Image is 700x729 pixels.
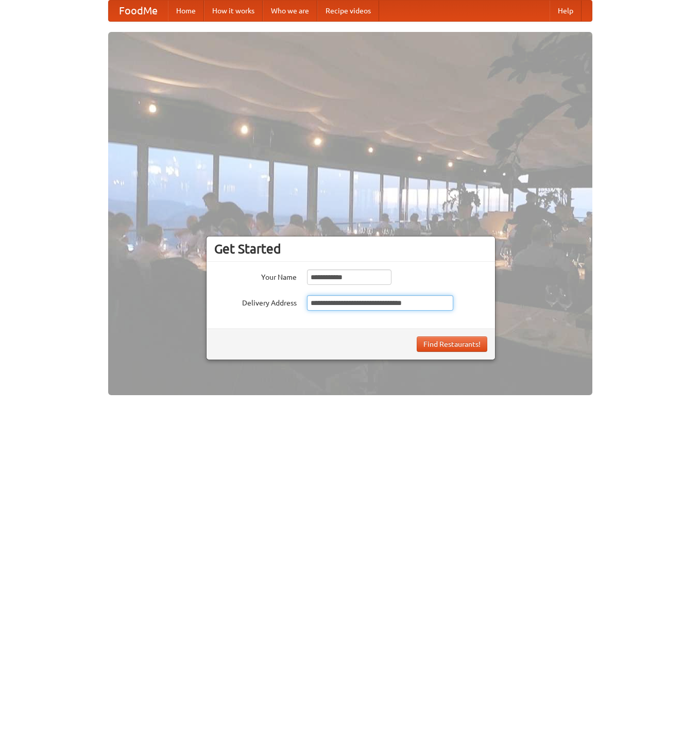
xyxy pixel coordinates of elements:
a: Recipe videos [317,1,379,21]
a: Home [168,1,204,21]
a: FoodMe [109,1,168,21]
button: Find Restaurants! [417,336,487,352]
a: Who we are [263,1,317,21]
a: Help [550,1,582,21]
h3: Get Started [214,241,487,257]
label: Your Name [214,269,297,282]
label: Delivery Address [214,295,297,308]
a: How it works [204,1,263,21]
